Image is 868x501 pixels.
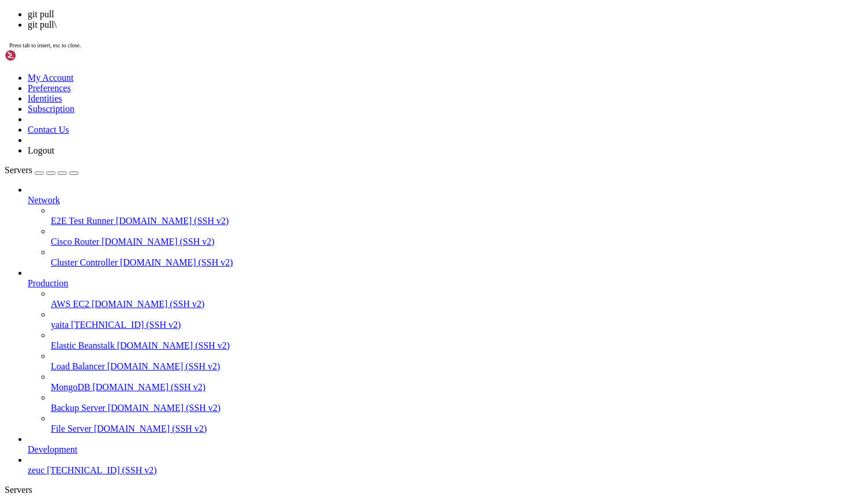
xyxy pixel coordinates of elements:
span: [TECHNICAL_ID] (SSH v2) [47,465,156,475]
x-row: - Resolving eureka endpoints via configuration [5,289,717,299]
x-row: 202509143TWX, new balance: 100.01 [5,191,717,201]
x-row: .313,"transactionFees":0.313,"amountToBePaid":0.313,"currentBalance":0.0,"pricingModelType":"unit... [5,44,717,54]
x-row: ompletion notification for transaction 5 [5,270,717,279]
x-row: n for payment: PAY-E347F4D64134 with purpose: WALLET_DEPOSIT [5,113,717,122]
li: Elastic Beanstalk [DOMAIN_NAME] (SSH v2) [51,330,863,351]
x-row: - Resolving eureka endpoints via configuration [5,328,717,338]
x-row: ^C [5,358,717,368]
x-row: [DATE] 17:24:02 ip-172-31-91-17 bash[1220739]: [DATE] 17:24:02 [task-12] INFO c.y.p.e.l.WalletTra... [5,162,717,171]
x-row: - Resolving eureka endpoints via configuration [5,348,717,358]
x-row: r user: D202509141616249164 amount: 100.01 [5,132,717,142]
a: Network [28,195,863,205]
span: MongoDB [51,382,90,392]
span: [DOMAIN_NAME] (SSH v2) [120,257,233,267]
x-row: : $ sudo journalctl -u yaita-payment.service -f [5,93,717,103]
x-row: user: D202509141616249164 amount: 100.01 [5,250,717,260]
x-row: [DATE] 17:24:02 ip-172-31-91-17 bash[1220739]: [DATE] 17:24:02 [task-12] INFO c.y.p.event.Payment... [5,122,717,132]
a: File Server [DOMAIN_NAME] (SSH v2) [51,424,863,434]
x-row: - Resolving eureka endpoints via configuration [5,309,717,319]
li: Cisco Router [DOMAIN_NAME] (SSH v2) [51,226,863,247]
a: My Account [28,73,74,83]
x-row: ransaction event for transaction 5: Wallet deposit via Cash on Delivery [5,211,717,220]
span: ~ [111,368,115,377]
span: ~ [111,73,115,83]
li: zeuc [TECHNICAL_ID] (SSH v2) [28,455,863,476]
span: ubuntu@ip-172-31-91-17 [5,368,106,377]
li: AWS EC2 [DOMAIN_NAME] (SSH v2) [51,289,863,309]
x-row: ^C [5,63,717,73]
span: yaita [51,320,69,330]
a: Subscription [28,104,74,114]
x-row: : $ ^C [5,377,717,387]
x-row: [DATE] 17:24:02 ip-172-31-91-17 bash[1220739]: [DATE] 17:24:02 [task-13] INFO c.y.p.e.l.WalletNot... [5,201,717,211]
span: [TECHNICAL_ID] (SSH v2) [71,320,181,330]
x-row: [DATE] 17:39:13 ip-172-31-91-17 bash[1220739]: [DATE] 17:39:13 [AsyncResolver-bootstrap-executor-... [5,338,717,348]
a: Development [28,444,863,455]
x-row: ansaction event for transaction 5: null -> COMPLETED [5,171,717,181]
x-row: [DATE] 17:24:13 ip-172-31-91-17 bash[1220739]: [DATE] 17:24:13 [AsyncResolver-bootstrap-executor-... [5,279,717,289]
span: ~ [111,397,115,406]
x-row: [DATE] 17:24:02 ip-172-31-91-17 bash[1220739]: [DATE] 17:24:02 [task-12] INFO c.y.p.event.Payment... [5,240,717,250]
span: Production [28,278,68,288]
x-row: : $ ^C [5,387,717,397]
x-row: nt_successful_payment","processingStatus":"success","serviceType":"value_added_services","service... [5,14,717,24]
li: Production [28,268,863,434]
span: ~/yaita-core-backend [111,417,203,426]
span: [DOMAIN_NAME] (SSH v2) [107,361,220,371]
li: yaita [TECHNICAL_ID] (SSH v2) [51,309,863,330]
li: Development [28,434,863,455]
a: Elastic Beanstalk [DOMAIN_NAME] (SSH v2) [51,341,863,351]
li: E2E Test Runner [DOMAIN_NAME] (SSH v2) [51,205,863,226]
span: [DOMAIN_NAME] (SSH v2) [117,341,230,350]
span: ~ [111,83,115,92]
li: git pull [28,9,863,20]
a: Contact Us [28,125,69,134]
span: Press tab to insert, esc to close. [9,42,81,48]
span: [DOMAIN_NAME] (SSH v2) [92,382,205,392]
span: [DOMAIN_NAME] (SSH v2) [116,216,229,226]
li: Backup Server [DOMAIN_NAME] (SSH v2) [51,392,863,413]
span: ubuntu@ip-172-31-91-17 [5,417,106,426]
x-row: ion created: 5 with status COMPLETED [5,152,717,162]
a: Preferences [28,83,71,93]
span: File Server [51,424,92,433]
span: ubuntu@ip-172-31-91-17 [5,387,106,397]
span: Backup Server [51,403,106,413]
span: Cisco Router [51,237,99,246]
span: [DOMAIN_NAME] (SSH v2) [102,237,215,246]
a: Servers [5,165,78,175]
span: Development [28,444,77,454]
span: ~ [111,387,115,397]
img: Shellngn [5,50,71,61]
x-row: : $ ^C [5,368,717,377]
span: Servers [5,165,32,175]
x-row: : $ git pu [5,417,717,427]
x-row: [DATE] 17:24:02 ip-172-31-91-17 bash[1220739]: [DATE] 17:24:02 [task-12] INFO c.y.p.e.l.WalletTra... [5,142,717,152]
x-row: notification SMS to [PHONE_NUMBER] for transaction 5 [5,230,717,240]
x-row: : $ ^C [5,83,717,93]
span: [DOMAIN_NAME] (SSH v2) [94,424,207,433]
x-row: : $ cd yaita-core-backend/ [5,407,717,417]
div: Servers [5,485,863,495]
span: AWS EC2 [51,299,89,309]
span: ubuntu@ip-172-31-91-17 [5,397,106,406]
span: Elastic Beanstalk [51,341,115,350]
span: ~ [111,407,115,416]
x-row: rency":"ZWG","walletName":"[PERSON_NAME] Customer Channels Service","externalStatus":"","external... [5,34,717,44]
span: E2E Test Runner [51,216,114,226]
x-row: [DATE] 17:24:02 ip-172-31-91-17 bash[1220739]: [DATE] 17:24:02 [task-12] INFO c.y.payment.service... [5,181,717,191]
li: File Server [DOMAIN_NAME] (SSH v2) [51,413,863,434]
span: zeuc [28,465,44,475]
x-row: e for +263****566: {"headers":null,"body":{"transactionReference":"5b9be890-4c8c-3d65-8904-25b75e... [5,5,717,14]
a: Logout [28,145,54,155]
li: MongoDB [DOMAIN_NAME] (SSH v2) [51,372,863,392]
a: MongoDB [DOMAIN_NAME] (SSH v2) [51,382,863,392]
span: Cluster Controller [51,257,118,267]
span: ~ [111,377,115,387]
a: zeuc [TECHNICAL_ID] (SSH v2) [28,465,863,476]
span: ubuntu@ip-172-31-91-17 [5,73,106,83]
a: Load Balancer [DOMAIN_NAME] (SSH v2) [51,361,863,372]
li: Cluster Controller [DOMAIN_NAME] (SSH v2) [51,247,863,268]
li: Load Balancer [DOMAIN_NAME] (SSH v2) [51,351,863,372]
span: ubuntu@ip-172-31-91-17 [5,93,106,102]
